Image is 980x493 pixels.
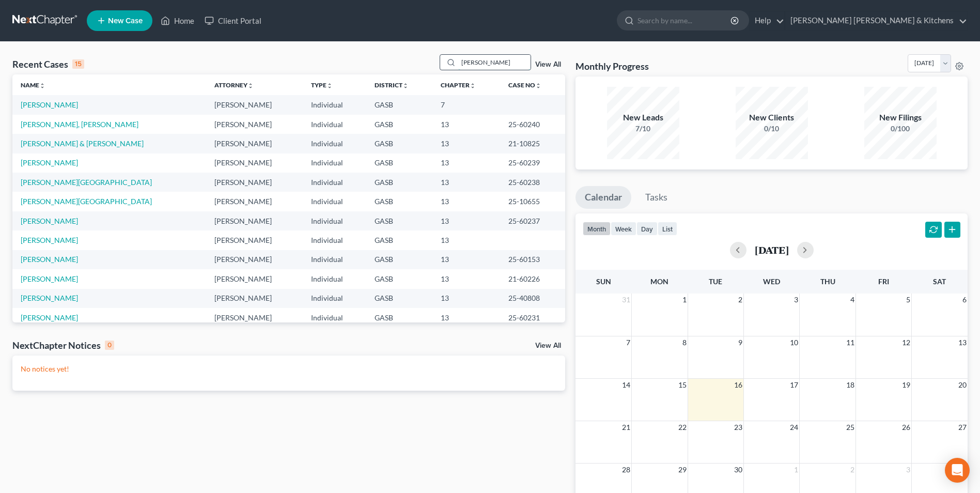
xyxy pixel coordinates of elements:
td: [PERSON_NAME] [206,250,303,269]
td: 25-40808 [500,289,565,308]
a: View All [535,61,561,68]
a: Nameunfold_more [21,81,45,89]
span: 7 [625,336,631,349]
td: 25-60238 [500,173,565,192]
td: 13 [432,134,500,153]
span: 1 [681,294,688,306]
td: GASB [366,153,432,173]
span: 23 [733,421,743,434]
td: 13 [432,153,500,173]
div: 0/10 [736,124,808,134]
span: 12 [901,336,911,349]
td: Individual [303,308,366,327]
td: 13 [432,211,500,230]
span: 17 [789,379,799,391]
div: New Clients [736,112,808,124]
span: Sat [933,277,946,286]
td: [PERSON_NAME] [206,269,303,288]
i: unfold_more [247,83,254,89]
a: Typeunfold_more [311,81,333,89]
td: [PERSON_NAME] [206,289,303,308]
i: unfold_more [535,83,541,89]
td: GASB [366,250,432,269]
td: [PERSON_NAME] [206,192,303,211]
a: [PERSON_NAME] [21,255,78,264]
td: GASB [366,192,432,211]
a: [PERSON_NAME][GEOGRAPHIC_DATA] [21,197,152,206]
span: 2 [737,294,743,306]
td: Individual [303,269,366,288]
div: Open Intercom Messenger [945,458,970,483]
span: 11 [845,336,855,349]
td: GASB [366,211,432,230]
span: 22 [677,421,688,434]
td: Individual [303,289,366,308]
span: 3 [905,464,911,476]
td: [PERSON_NAME] [206,173,303,192]
span: Tue [709,277,722,286]
div: New Leads [607,112,679,124]
td: Individual [303,153,366,173]
span: 19 [901,379,911,391]
td: 13 [432,289,500,308]
span: 14 [621,379,631,391]
td: 21-60226 [500,269,565,288]
span: 27 [957,421,968,434]
td: 25-60239 [500,153,565,173]
p: No notices yet! [21,364,557,374]
a: Districtunfold_more [375,81,409,89]
a: Calendar [575,186,631,209]
button: month [583,222,611,236]
td: Individual [303,115,366,134]
span: 21 [621,421,631,434]
span: Mon [650,277,668,286]
button: week [611,222,636,236]
i: unfold_more [470,83,476,89]
span: 30 [733,464,743,476]
span: 28 [621,464,631,476]
td: 25-60240 [500,115,565,134]
span: 4 [849,294,855,306]
span: 15 [677,379,688,391]
td: Individual [303,250,366,269]
div: Recent Cases [12,58,84,70]
input: Search by name... [637,11,732,30]
a: Help [750,11,784,30]
td: [PERSON_NAME] [206,95,303,114]
span: 24 [789,421,799,434]
a: Client Portal [199,11,267,30]
span: Thu [820,277,835,286]
span: 10 [789,336,799,349]
td: 25-60237 [500,211,565,230]
a: [PERSON_NAME] & [PERSON_NAME] [21,139,144,148]
h3: Monthly Progress [575,60,649,72]
h2: [DATE] [755,244,789,255]
td: Individual [303,230,366,250]
span: Fri [878,277,889,286]
span: 9 [737,336,743,349]
span: 2 [849,464,855,476]
a: Chapterunfold_more [441,81,476,89]
td: Individual [303,192,366,211]
td: 7 [432,95,500,114]
td: 13 [432,173,500,192]
td: [PERSON_NAME] [206,134,303,153]
td: 25-60231 [500,308,565,327]
span: New Case [108,17,143,25]
span: 25 [845,421,855,434]
a: View All [535,342,561,349]
span: 6 [961,294,968,306]
td: 13 [432,115,500,134]
a: [PERSON_NAME] [21,217,78,225]
td: GASB [366,269,432,288]
td: GASB [366,115,432,134]
div: New Filings [864,112,937,124]
a: Attorneyunfold_more [214,81,254,89]
td: 13 [432,230,500,250]
button: list [658,222,677,236]
td: Individual [303,134,366,153]
a: [PERSON_NAME] [21,100,78,109]
td: GASB [366,173,432,192]
div: 7/10 [607,124,679,134]
div: 0 [105,341,114,350]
